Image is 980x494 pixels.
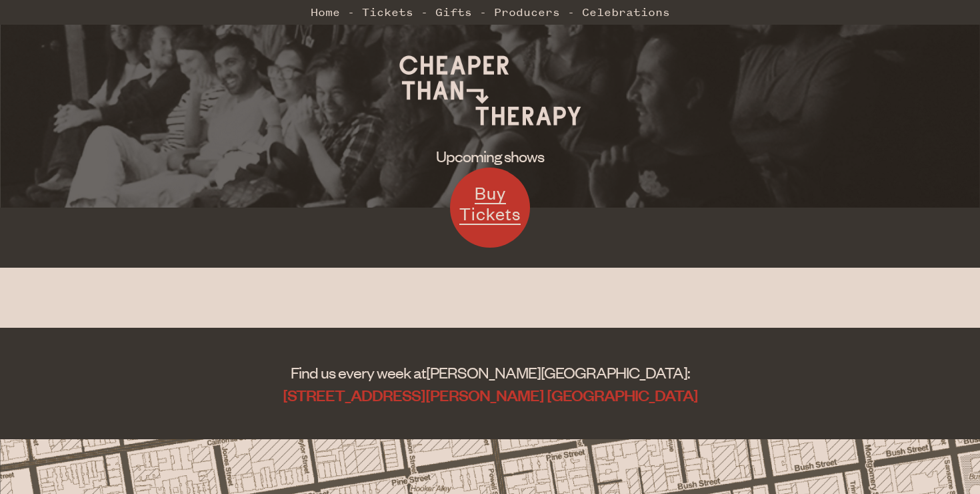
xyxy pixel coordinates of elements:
span: [GEOGRAPHIC_DATA] [547,385,698,405]
a: [STREET_ADDRESS][PERSON_NAME] [GEOGRAPHIC_DATA] [283,385,698,405]
address: Find us every week at [170,361,810,407]
a: Buy Tickets [450,168,530,248]
span: Buy Tickets [459,182,521,225]
span: [STREET_ADDRESS][PERSON_NAME] [283,385,544,405]
span: [PERSON_NAME][GEOGRAPHIC_DATA]: [426,362,690,382]
img: Cheaper Than Therapy [390,40,590,140]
